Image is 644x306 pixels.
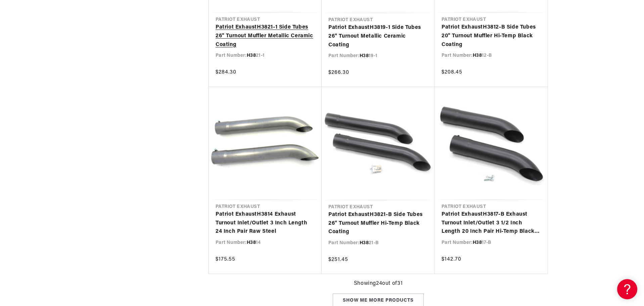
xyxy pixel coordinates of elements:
[216,210,315,236] a: Patriot ExhaustH3814 Exhaust Turnout Inlet/Outlet 3 Inch Length 24 Inch Pair Raw Steel
[328,211,428,236] a: Patriot ExhaustH3821-B Side Tubes 26" Turnout Muffler Hi-Temp Black Coating
[216,23,315,49] a: Patriot ExhaustH3821-1 Side Tubes 26" Turnout Muffler Metallic Ceramic Coating
[354,279,403,288] span: Showing 24 out of 31
[328,24,428,49] a: Patriot ExhaustH3819-1 Side Tubes 26" Turnout Metallic Ceramic Coating
[442,210,541,236] a: Patriot ExhaustH3817-B Exhaust Turnout Inlet/Outlet 3 1/2 Inch Length 20 Inch Pair Hi-Temp Black ...
[442,23,541,49] a: Patriot ExhaustH3812-B Side Tubes 20" Turnout Muffler Hi-Temp Black Coating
